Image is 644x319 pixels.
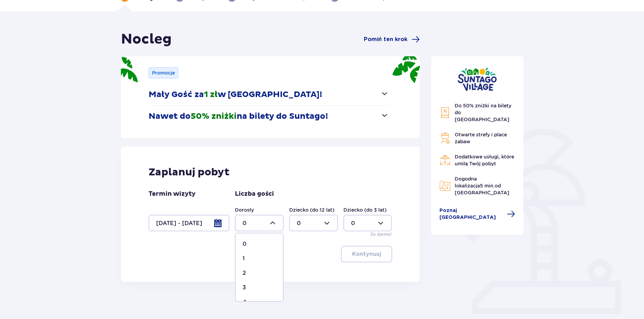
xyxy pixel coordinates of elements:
p: 1 [243,255,245,262]
span: Dogodna lokalizacja od [GEOGRAPHIC_DATA] [455,176,509,195]
img: Map Icon [439,180,451,191]
span: 5 min. [480,183,495,188]
span: Pomiń ten krok [364,36,407,43]
label: Dorosły [235,206,254,213]
img: Restaurant Icon [439,155,451,166]
p: Za darmo! [370,231,392,238]
img: Discount Icon [439,107,451,118]
span: Dodatkowe usługi, które umilą Twój pobyt [455,154,514,166]
span: Do 50% zniżki na bilety do [GEOGRAPHIC_DATA] [455,103,511,122]
button: Nawet do50% zniżkina bilety do Suntago! [149,106,389,127]
span: 50% zniżki [191,111,237,122]
p: Termin wizyty [149,190,196,198]
p: 4 [243,298,246,306]
p: Promocje [152,69,175,76]
p: Kontynuuj [352,250,381,258]
img: Grill Icon [439,133,451,144]
img: Suntago Village [457,67,497,91]
a: Pomiń ten krok [364,35,420,43]
p: 3 [243,284,246,291]
p: 0 [243,240,247,248]
span: Poznaj [GEOGRAPHIC_DATA] [439,207,503,221]
p: Nawet do na bilety do Suntago! [149,111,328,122]
span: 1 zł [204,89,218,100]
p: 2 [243,269,246,277]
a: Poznaj [GEOGRAPHIC_DATA] [439,207,515,221]
p: Liczba gości [235,190,274,198]
label: Dziecko (do 12 lat) [289,206,334,213]
p: Zaplanuj pobyt [149,166,230,179]
label: Dziecko (do 3 lat) [343,206,387,213]
p: Mały Gość za w [GEOGRAPHIC_DATA]! [149,89,322,100]
span: Otwarte strefy i place zabaw [455,132,507,144]
h1: Nocleg [121,31,172,48]
button: Kontynuuj [341,246,392,262]
button: Mały Gość za1 złw [GEOGRAPHIC_DATA]! [149,84,389,105]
